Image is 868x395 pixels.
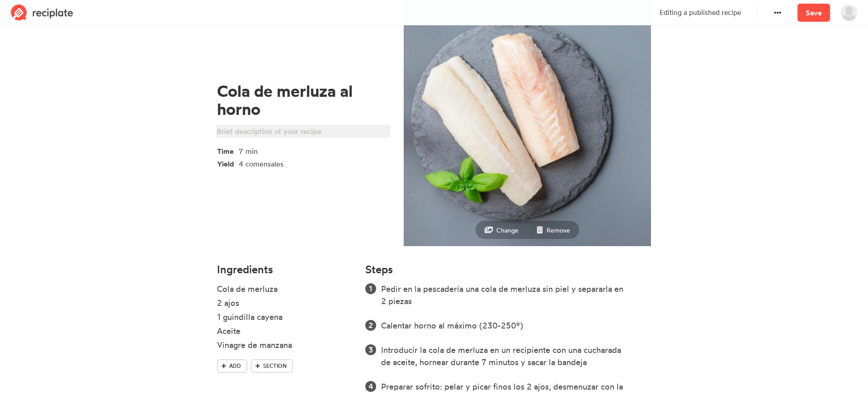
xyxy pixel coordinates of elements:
[217,311,330,323] div: 1 guindilla cayena
[496,226,519,234] small: Change
[660,8,741,18] p: Editing a published recipe
[217,82,387,119] div: Cola de merluza al horno
[239,146,372,157] div: 7 min
[365,263,393,276] h4: Steps
[229,362,241,370] span: Add
[381,319,627,332] div: Calentar horno al máximo (230-250º)
[841,5,857,21] img: User's avatar
[217,297,330,309] div: 2 ajos
[797,4,830,22] a: Save
[217,144,239,157] span: Time
[217,283,330,295] div: Cola de merluza
[381,283,627,307] div: Pedir en la pescadería una cola de merluza sin piel y separarla en 2 piezas
[11,5,73,21] img: Reciplate
[217,263,354,276] h4: Ingredients
[217,339,330,351] div: Vinagre de manzana
[547,226,570,234] small: Remove
[217,157,239,169] span: Yield
[239,158,372,169] div: 4 comensales
[381,344,627,368] div: Introducir la cola de merluza en un recipiente con una cucharada de aceite, hornear durante 7 min...
[263,362,287,370] span: Section
[217,325,330,337] div: Aceite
